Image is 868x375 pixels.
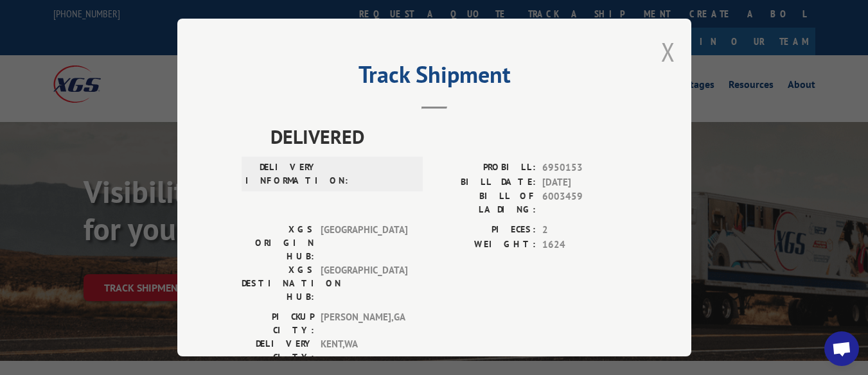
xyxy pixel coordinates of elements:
label: XGS DESTINATION HUB: [242,263,314,304]
label: DELIVERY CITY: [242,337,314,364]
span: [GEOGRAPHIC_DATA] [321,223,407,263]
label: WEIGHT: [434,238,536,252]
span: [DATE] [542,175,627,190]
span: KENT , WA [321,337,407,364]
a: Open chat [824,331,859,366]
span: 1624 [542,238,627,252]
label: BILL OF LADING: [434,189,536,216]
span: 6950153 [542,161,627,175]
button: Close modal [661,35,675,69]
h2: Track Shipment [242,65,627,90]
label: PIECES: [434,223,536,238]
label: BILL DATE: [434,175,536,190]
label: XGS ORIGIN HUB: [242,223,314,263]
span: DELIVERED [270,122,627,151]
span: [GEOGRAPHIC_DATA] [321,263,407,304]
label: PROBILL: [434,161,536,175]
span: [PERSON_NAME] , GA [321,310,407,337]
label: PICKUP CITY: [242,310,314,337]
span: 2 [542,223,627,238]
label: DELIVERY INFORMATION: [245,161,318,187]
span: 6003459 [542,189,627,216]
